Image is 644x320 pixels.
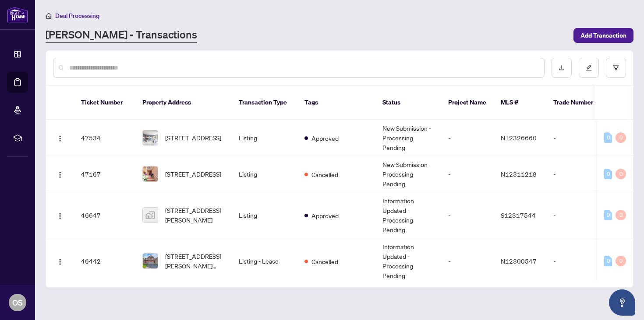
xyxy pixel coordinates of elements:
div: 0 [604,132,612,143]
td: Information Updated - Processing Pending [375,192,441,238]
span: [STREET_ADDRESS][PERSON_NAME][PERSON_NAME] [165,251,225,271]
a: [PERSON_NAME] - Transactions [46,28,197,43]
th: Ticket Number [74,86,135,120]
th: MLS # [494,86,546,120]
td: Listing - Lease [232,238,297,284]
td: Listing [232,156,297,192]
th: Property Address [135,86,232,120]
img: thumbnail-img [143,130,158,145]
div: 0 [604,210,612,220]
span: download [559,65,565,71]
td: - [546,192,608,238]
span: Cancelled [311,257,338,266]
td: Listing [232,120,297,156]
button: edit [579,58,599,78]
span: Cancelled [311,170,338,179]
td: - [546,156,608,192]
span: S12317544 [501,211,536,219]
span: Approved [311,211,339,220]
th: Transaction Type [232,86,297,120]
img: Logo [57,212,64,219]
div: 0 [616,256,626,266]
td: 47534 [74,120,135,156]
button: download [552,58,572,78]
span: filter [613,65,619,71]
span: Deal Processing [55,12,99,20]
td: - [441,238,494,284]
img: thumbnail-img [143,208,158,223]
img: thumbnail-img [143,167,158,181]
td: Information Updated - Processing Pending [375,238,441,284]
th: Trade Number [546,86,608,120]
img: Logo [57,171,64,178]
td: New Submission - Processing Pending [375,156,441,192]
td: - [546,120,608,156]
th: Tags [297,86,375,120]
img: Logo [57,135,64,142]
span: OS [12,296,23,309]
img: thumbnail-img [143,254,158,268]
span: N12326660 [501,134,537,142]
td: New Submission - Processing Pending [375,120,441,156]
button: Add Transaction [573,28,633,43]
button: Logo [53,167,67,181]
div: 0 [604,256,612,266]
button: Logo [53,208,67,222]
div: 0 [616,169,626,179]
button: Logo [53,131,67,145]
span: [STREET_ADDRESS] [165,133,221,143]
td: 47167 [74,156,135,192]
button: filter [606,58,626,78]
td: 46442 [74,238,135,284]
img: logo [7,7,28,23]
span: home [46,13,52,19]
button: Open asap [609,289,635,316]
div: 0 [616,132,626,143]
td: - [441,156,494,192]
span: [STREET_ADDRESS] [165,169,221,179]
span: [STREET_ADDRESS][PERSON_NAME] [165,205,225,225]
td: - [441,120,494,156]
span: N12311218 [501,170,537,178]
img: Logo [57,258,64,265]
span: edit [586,65,592,71]
span: N12300547 [501,257,537,265]
th: Project Name [441,86,494,120]
div: 0 [604,169,612,179]
td: Listing [232,192,297,238]
td: 46647 [74,192,135,238]
button: Logo [53,254,67,268]
td: - [441,192,494,238]
div: 0 [616,210,626,220]
th: Status [375,86,441,120]
span: Approved [311,133,339,143]
span: Add Transaction [580,28,626,42]
td: - [546,238,608,284]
